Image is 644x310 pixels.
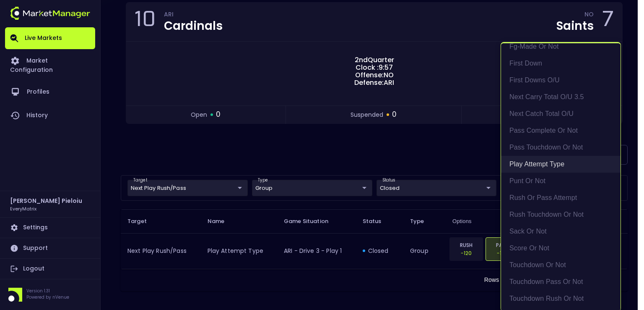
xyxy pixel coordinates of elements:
li: First Down [501,55,621,72]
li: pass touchdown or not [501,139,621,156]
li: rush touchdown or not [501,206,621,223]
li: rush or pass attempt [501,189,621,206]
li: Play Attempt Type [501,156,621,173]
li: Next Carry Total O/U 3.5 [501,89,621,105]
li: score or not [501,240,621,257]
li: sack or not [501,223,621,240]
li: First Downs O/U [501,72,621,89]
li: touchdown pass or not [501,273,621,290]
li: Next Catch Total O/U [501,105,621,122]
li: punt or not [501,173,621,189]
li: Pass Complete or Not [501,122,621,139]
li: touchdown or not [501,257,621,273]
li: touchdown rush or not [501,290,621,307]
li: fg-made or not [501,38,621,55]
